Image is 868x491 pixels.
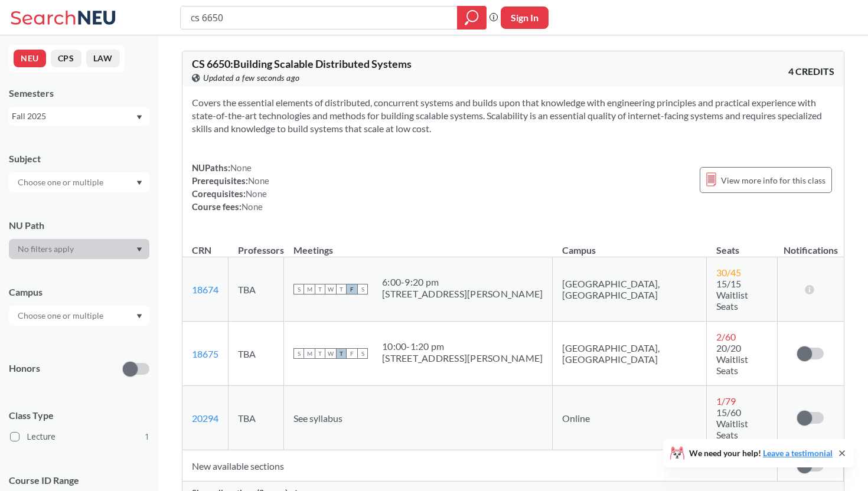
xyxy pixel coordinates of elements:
span: Class Type [9,409,149,422]
div: 10:00 - 1:20 pm [382,341,543,352]
span: F [347,348,357,359]
span: 2 / 60 [716,331,736,342]
span: None [242,201,263,212]
span: 1 [145,430,149,443]
input: Choose one or multiple [12,175,111,189]
div: Fall 2025 [12,110,135,123]
span: S [293,284,304,294]
button: Sign In [501,6,549,29]
div: [STREET_ADDRESS][PERSON_NAME] [382,352,543,364]
td: TBA [229,257,284,322]
div: Dropdown arrow [9,306,149,326]
span: CS 6650 : Building Scalable Distributed Systems [192,57,412,70]
span: 15/15 Waitlist Seats [716,278,748,312]
a: 20294 [192,413,218,424]
td: TBA [229,322,284,386]
span: W [325,284,336,294]
span: None [230,162,252,173]
span: M [304,284,315,294]
div: Fall 2025Dropdown arrow [9,107,149,126]
span: 1 / 79 [716,395,736,407]
span: None [246,188,267,199]
svg: Dropdown arrow [136,115,142,120]
div: 6:00 - 9:20 pm [382,276,543,288]
th: Meetings [284,232,553,257]
input: Class, professor, course number, "phrase" [190,8,449,28]
a: 18674 [192,284,218,295]
svg: magnifying glass [465,9,479,26]
span: 30 / 45 [716,267,741,278]
td: New available sections [182,450,778,482]
th: Campus [553,232,707,257]
span: T [315,348,325,359]
td: Online [553,386,707,450]
td: TBA [229,386,284,450]
a: Leave a testimonial [763,448,833,458]
span: M [304,348,315,359]
svg: Dropdown arrow [136,181,142,185]
span: T [336,284,347,294]
span: 20/20 Waitlist Seats [716,342,748,376]
span: W [325,348,336,359]
span: View more info for this class [721,173,825,188]
svg: Dropdown arrow [136,314,142,319]
div: magnifying glass [457,6,487,30]
a: 18675 [192,348,218,359]
th: Seats [707,232,778,257]
td: [GEOGRAPHIC_DATA], [GEOGRAPHIC_DATA] [553,322,707,386]
span: S [293,348,304,359]
span: T [336,348,347,359]
button: LAW [86,50,120,67]
label: Lecture [10,429,149,444]
p: Honors [9,362,40,375]
button: NEU [14,50,46,67]
button: CPS [51,50,81,67]
span: None [248,175,269,186]
div: NUPaths: Prerequisites: Corequisites: Course fees: [192,161,269,213]
section: Covers the essential elements of distributed, concurrent systems and builds upon that knowledge w... [192,96,834,135]
div: Dropdown arrow [9,239,149,259]
span: F [347,284,357,294]
div: Dropdown arrow [9,172,149,192]
span: S [357,284,368,294]
div: [STREET_ADDRESS][PERSON_NAME] [382,288,543,300]
td: [GEOGRAPHIC_DATA], [GEOGRAPHIC_DATA] [553,257,707,322]
input: Choose one or multiple [12,309,111,323]
svg: Dropdown arrow [136,247,142,252]
th: Notifications [778,232,844,257]
span: S [357,348,368,359]
span: We need your help! [689,449,833,457]
p: Course ID Range [9,474,149,487]
div: Semesters [9,87,149,100]
div: Campus [9,286,149,299]
div: Subject [9,152,149,165]
th: Professors [229,232,284,257]
span: 4 CREDITS [788,65,834,78]
span: 15/60 Waitlist Seats [716,407,748,440]
span: T [315,284,325,294]
span: See syllabus [293,413,342,424]
div: CRN [192,244,211,257]
span: Updated a few seconds ago [203,71,300,84]
div: NU Path [9,219,149,232]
